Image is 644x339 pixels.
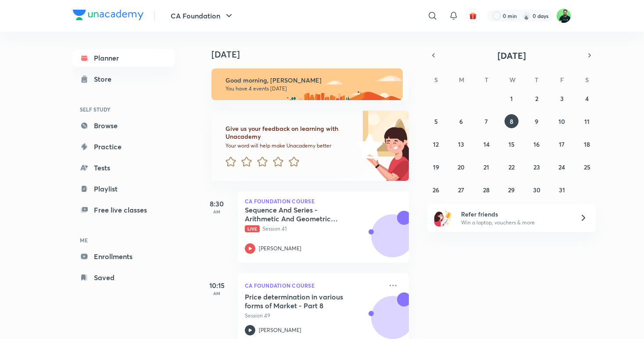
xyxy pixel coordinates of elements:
abbr: October 29, 2025 [508,186,515,194]
button: October 24, 2025 [555,160,569,174]
button: October 25, 2025 [580,160,594,174]
a: Free live classes [73,201,175,219]
abbr: October 8, 2025 [510,117,513,126]
img: Shantam Gupta [556,8,571,23]
span: Live [245,225,260,232]
abbr: October 16, 2025 [533,140,540,148]
abbr: October 3, 2025 [560,94,564,103]
button: October 7, 2025 [479,114,494,128]
abbr: October 31, 2025 [559,186,565,194]
p: You have 4 events [DATE] [225,85,395,92]
abbr: Monday [459,76,464,84]
h6: SELF STUDY [73,102,175,117]
h5: Sequence And Series - Arithmetic And Geometric Progressions - V [245,206,354,223]
button: October 20, 2025 [454,160,468,174]
abbr: October 2, 2025 [535,94,538,103]
abbr: October 5, 2025 [434,117,438,126]
button: October 21, 2025 [479,160,494,174]
h6: Give us your feedback on learning with Unacademy [225,125,354,141]
a: Browse [73,117,175,134]
button: October 29, 2025 [504,183,519,197]
abbr: October 12, 2025 [433,140,439,148]
button: October 17, 2025 [555,137,569,151]
button: October 19, 2025 [429,160,443,174]
div: Store [94,74,117,84]
p: CA Foundation Course [245,198,402,204]
abbr: October 30, 2025 [533,186,540,194]
button: October 14, 2025 [479,137,494,151]
button: October 2, 2025 [530,91,544,105]
button: October 27, 2025 [454,183,468,197]
abbr: October 24, 2025 [558,163,565,171]
button: October 30, 2025 [530,183,544,197]
button: October 18, 2025 [580,137,594,151]
abbr: Thursday [535,76,538,84]
a: Company Logo [73,10,143,22]
button: October 16, 2025 [530,137,544,151]
iframe: Help widget launcher [566,305,634,329]
p: CA Foundation Course [245,280,383,291]
p: [PERSON_NAME] [259,326,301,334]
abbr: October 25, 2025 [584,163,590,171]
abbr: October 1, 2025 [510,94,513,103]
button: October 13, 2025 [454,137,468,151]
abbr: October 4, 2025 [585,94,589,103]
abbr: October 13, 2025 [458,140,464,148]
abbr: October 9, 2025 [535,117,538,126]
a: Practice [73,138,175,155]
abbr: Wednesday [509,76,515,84]
abbr: Saturday [585,76,589,84]
button: October 26, 2025 [429,183,443,197]
button: October 9, 2025 [530,114,544,128]
img: avatar [469,12,477,20]
img: streak [522,11,531,20]
button: October 5, 2025 [429,114,443,128]
button: October 31, 2025 [555,183,569,197]
button: [DATE] [440,49,583,61]
abbr: Tuesday [485,76,488,84]
abbr: October 10, 2025 [558,117,565,126]
abbr: October 21, 2025 [483,163,489,171]
img: morning [211,69,403,100]
abbr: October 20, 2025 [458,163,465,171]
p: AM [199,209,234,214]
h5: 10:15 [199,280,234,291]
abbr: October 6, 2025 [459,117,463,126]
button: October 3, 2025 [555,91,569,105]
button: October 22, 2025 [504,160,519,174]
a: Planner [73,49,175,67]
abbr: October 11, 2025 [584,117,590,126]
a: Saved [73,269,175,286]
abbr: October 18, 2025 [584,140,590,148]
img: feedback_image [327,111,409,181]
button: October 10, 2025 [555,114,569,128]
abbr: October 23, 2025 [533,163,540,171]
a: Tests [73,159,175,177]
h6: ME [73,233,175,248]
abbr: October 19, 2025 [433,163,439,171]
h4: [DATE] [211,49,418,60]
p: Session 49 [245,312,383,320]
abbr: Friday [560,76,564,84]
abbr: October 14, 2025 [483,140,490,148]
span: [DATE] [497,50,526,61]
a: Playlist [73,180,175,198]
button: October 28, 2025 [479,183,494,197]
button: October 4, 2025 [580,91,594,105]
p: [PERSON_NAME] [259,245,301,252]
abbr: October 27, 2025 [458,186,464,194]
img: referral [434,209,452,227]
button: avatar [466,9,480,23]
h5: 8:30 [199,198,234,209]
button: CA Foundation [165,7,240,25]
abbr: October 28, 2025 [483,186,490,194]
p: Session 41 [245,225,383,233]
h5: Price determination in various forms of Market - Part 8 [245,292,354,310]
h6: Good morning, [PERSON_NAME] [225,76,395,84]
abbr: October 26, 2025 [433,186,439,194]
a: Enrollments [73,248,175,265]
abbr: Sunday [434,76,438,84]
button: October 11, 2025 [580,114,594,128]
button: October 23, 2025 [530,160,544,174]
button: October 8, 2025 [504,114,519,128]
